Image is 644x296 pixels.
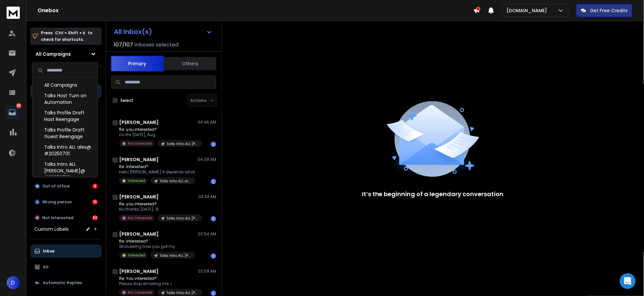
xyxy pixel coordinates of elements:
[128,253,145,258] p: Interested
[198,231,216,237] p: 02:54 AM
[128,178,145,183] p: Interested
[34,108,96,125] div: Talks Profile Draft Host Reengage
[211,142,216,147] div: 1
[198,120,216,125] p: 04:46 AM
[43,264,48,270] p: All
[167,216,198,221] p: Talks Intro ALL [PERSON_NAME]@ #20250701
[16,103,21,108] p: 96
[119,127,198,132] p: Re: you interested?
[128,141,152,146] p: Not Interested
[36,51,71,57] h1: All Campaigns
[119,164,198,169] p: Re: Interested?
[198,157,216,162] p: 04:09 AM
[362,190,504,199] p: It’s the beginning of a legendary conversation
[211,253,216,259] div: 1
[119,156,159,163] h1: [PERSON_NAME]
[114,41,133,49] span: 107 / 107
[128,216,152,221] p: Not Interested
[92,215,98,221] div: 60
[42,199,72,205] p: Wrong person
[111,56,164,72] button: Primary
[119,268,159,275] h1: [PERSON_NAME]
[41,30,92,43] p: Press to check for shortcuts.
[198,269,216,274] p: 02:09 AM
[42,215,74,221] p: Not Interested
[42,184,70,189] p: Out of office
[54,29,86,37] span: Ctrl + Shift + k
[92,184,98,189] div: 4
[43,280,82,285] p: Automatic Replies
[211,291,216,296] div: 1
[211,179,216,184] div: 1
[34,91,96,108] div: Talks Host Turn on Automation
[119,132,198,137] p: no thx [DATE], Aug
[119,239,195,244] p: Re: interested?
[7,276,20,289] span: D
[507,7,550,14] p: [DOMAIN_NAME]
[30,72,102,81] h3: Filters
[119,119,159,126] h1: [PERSON_NAME]
[119,281,198,286] p: Please stop emailing me. I
[134,41,178,49] h3: Inboxes selected
[34,226,69,232] h3: Custom Labels
[160,253,191,258] p: Talks Intro ALL [PERSON_NAME]@ #20250701
[34,80,96,91] div: All Campaigns
[119,231,159,237] h1: [PERSON_NAME]
[34,142,96,159] div: Talks Intro ALL alex@ #20250701
[7,7,20,19] img: logo
[119,244,195,249] p: Wondering how you got my
[590,7,628,14] p: Get Free Credits
[167,290,198,295] p: Talks Intro ALL [PERSON_NAME]@ #20250701
[114,28,152,35] h1: All Inbox(s)
[120,98,133,103] label: Select
[43,249,54,254] p: Inbox
[198,194,216,199] p: 03:43 AM
[164,56,216,71] button: Others
[34,159,96,183] div: Talks Intro ALL [PERSON_NAME]@ #20250701
[38,7,473,15] h1: Onebox
[92,199,98,205] div: 10
[119,193,159,200] h1: [PERSON_NAME]
[119,201,198,207] p: Re: you interested?
[167,141,198,146] p: Talks Intro ALL [PERSON_NAME]@ #20250701
[119,169,198,175] p: Hello [PERSON_NAME] It depends what the
[128,290,152,295] p: Not Interested
[119,276,198,281] p: Re: You interested?
[620,273,636,289] div: Open Intercom Messenger
[160,179,191,184] p: Talks Intro ALL alex@ #20250701
[211,216,216,222] div: 1
[34,125,96,142] div: Talks Profile Draft Guest Reengage
[119,207,198,212] p: No thanks [DATE], 13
